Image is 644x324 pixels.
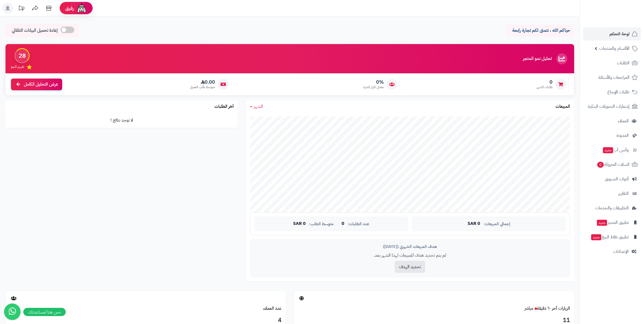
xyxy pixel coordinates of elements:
a: وآتس آبجديد [583,143,641,157]
a: التقارير [583,187,641,200]
span: متوسط الطلب: [309,222,334,226]
a: عرض التحليل الكامل [11,79,62,90]
span: متوسط طلب العميل [190,85,215,89]
h3: المبيعات [556,104,570,109]
span: عرض التحليل الكامل [24,81,58,88]
div: هدف المبيعات الشهري ([DATE]) [254,244,566,250]
a: السلات المتروكة0 [583,158,641,171]
span: 0 [342,221,344,226]
span: الطلبات [617,59,629,67]
a: عدد العملاء [263,305,282,312]
span: 0 [597,162,604,168]
a: الإعدادات [583,245,641,258]
a: تحديثات المنصة [15,3,28,15]
span: 0% [363,79,384,85]
a: التطبيقات والخدمات [583,201,641,215]
a: أدوات التسويق [583,172,641,186]
a: لوحة التحكم [583,27,641,40]
h3: تحليل نمو المتجر [523,56,552,61]
span: 0 [537,79,553,85]
span: طلبات الشهر [537,85,553,89]
span: أدوات التسويق [605,175,629,183]
span: الأقسام والمنتجات [599,45,629,52]
span: السلات المتروكة [597,161,629,168]
a: الشهر [250,103,263,110]
p: لم يتم تحديد هدف للمبيعات لهذا الشهر بعد. [254,252,566,259]
span: إجمالي المبيعات: [483,222,510,226]
span: العملاء [618,117,629,125]
span: إعادة تحميل البيانات التلقائي [12,27,58,34]
p: حياكم الله ، نتمنى لكم تجارة رابحة [510,27,570,34]
span: لوحة التحكم [609,30,629,38]
span: جديد [603,147,613,153]
span: المدونة [617,132,629,139]
button: تحديد الهدف [395,261,425,273]
a: تطبيق المتجرجديد [583,216,641,229]
a: المدونة [583,129,641,142]
span: التقارير [618,190,629,197]
img: ai-face.png [76,3,87,14]
span: عدد الطلبات: [348,222,369,226]
span: وآتس آب [602,146,629,154]
a: تطبيق نقاط البيعجديد [583,230,641,244]
a: الزيارات آخر ٦٠ دقيقةمباشر [525,305,570,312]
span: التطبيقات والخدمات [595,204,629,212]
span: 0 SAR [293,221,306,226]
span: 0 SAR [468,221,480,226]
span: | [337,222,338,226]
span: جديد [591,234,601,240]
span: تطبيق المتجر [596,219,629,226]
span: تقييم النمو [11,65,24,69]
td: لا توجد نتائج ! [5,113,238,128]
span: معدل تكرار الشراء [363,85,384,89]
h3: آخر الطلبات [214,104,234,109]
a: طلبات الإرجاع [583,85,641,99]
span: رفيق [65,5,74,11]
span: 0.00 [190,79,215,85]
span: إشعارات التحويلات البنكية [588,103,629,110]
span: الإعدادات [613,248,629,255]
a: إشعارات التحويلات البنكية [583,100,641,113]
span: طلبات الإرجاع [607,88,629,96]
a: الطلبات [583,56,641,70]
span: جديد [597,220,607,226]
a: العملاء [583,114,641,128]
span: المراجعات والأسئلة [599,74,629,81]
span: الشهر [254,103,263,110]
small: مباشر [525,305,533,312]
a: المراجعات والأسئلة [583,71,641,84]
span: تطبيق نقاط البيع [591,233,629,241]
